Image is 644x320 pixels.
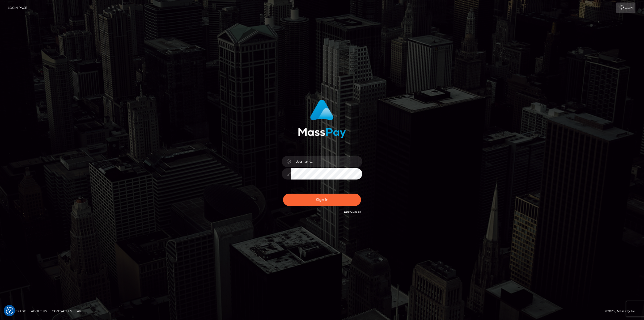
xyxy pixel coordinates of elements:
a: Login Page [8,3,27,13]
a: About Us [29,307,49,315]
img: MassPay Login [298,100,346,138]
a: Homepage [6,307,28,315]
a: Contact Us [50,307,74,315]
div: © 2025 , MassPay Inc. [605,308,640,314]
img: Revisit consent button [6,307,13,314]
button: Consent Preferences [6,307,13,314]
a: API [75,307,85,315]
a: Login [616,3,635,13]
a: Need Help? [344,211,361,214]
button: Sign in [283,194,361,206]
input: Username... [291,156,362,167]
